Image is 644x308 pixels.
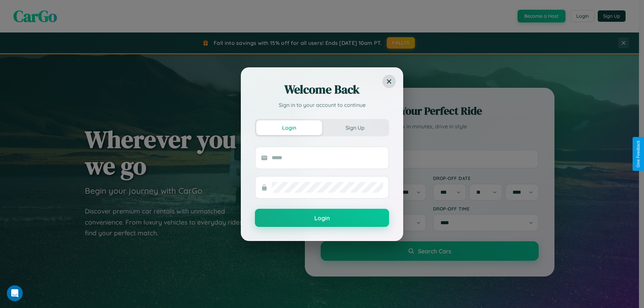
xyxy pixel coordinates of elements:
[322,120,388,135] button: Sign Up
[636,140,641,168] div: Give Feedback
[7,285,23,301] iframe: Intercom live chat
[255,209,389,227] button: Login
[256,120,322,135] button: Login
[255,81,389,98] h2: Welcome Back
[255,101,389,109] p: Sign in to your account to continue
